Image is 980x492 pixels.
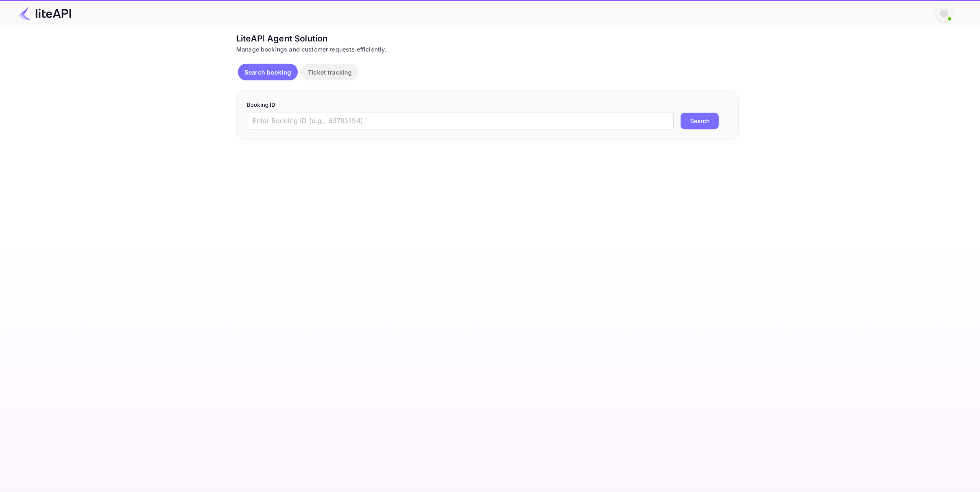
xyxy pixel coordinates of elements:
[236,45,739,54] div: Manage bookings and customer requests efficiently.
[236,32,739,45] div: LiteAPI Agent Solution
[308,68,352,77] p: Ticket tracking
[247,113,674,129] input: Enter Booking ID (e.g., 63782194)
[18,7,71,20] img: LiteAPI Logo
[245,68,291,77] p: Search booking
[247,101,728,109] p: Booking ID
[681,113,719,129] button: Search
